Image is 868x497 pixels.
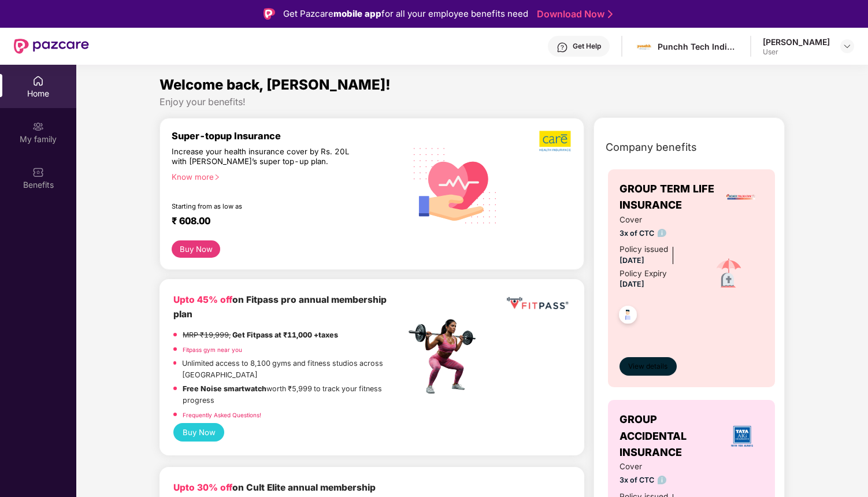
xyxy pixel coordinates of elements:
[537,8,609,20] a: Download Now
[264,8,275,20] img: Logo
[172,240,220,258] button: Buy Now
[658,229,666,238] img: info
[763,36,830,47] div: [PERSON_NAME]
[725,181,756,213] img: insurerLogo
[405,134,505,236] img: svg+xml;base64,PHN2ZyB4bWxucz0iaHR0cDovL3d3dy53My5vcmcvMjAwMC9zdmciIHhtbG5zOnhsaW5rPSJodHRwOi8vd3...
[32,166,44,178] img: svg+xml;base64,PHN2ZyBpZD0iQmVuZWZpdHMiIHhtbG5zPSJodHRwOi8vd3d3LnczLm9yZy8yMDAwL3N2ZyIgd2lkdGg9Ij...
[183,346,242,353] a: Fitpass gym near you
[763,47,830,57] div: User
[505,293,570,314] img: fppp.png
[232,331,338,339] strong: Get Fitpass at ₹11,000 +taxes
[172,202,356,210] div: Starting from as low as
[608,8,613,20] img: Stroke
[183,384,266,393] strong: Free Noise smartwatch
[620,228,694,239] span: 3x of CTC
[14,39,89,54] img: New Pazcare Logo
[557,42,568,53] img: svg+xml;base64,PHN2ZyBpZD0iSGVscC0zMngzMiIgeG1sbnM9Imh0dHA6Ly93d3cudzMub3JnLzIwMDAvc3ZnIiB3aWR0aD...
[173,294,387,319] b: on Fitpass pro annual membership plan
[658,41,739,52] div: Punchh Tech India Pvt Ltd (A PAR Technology Company)
[620,474,694,486] span: 3x of CTC
[620,357,677,376] button: View details
[283,7,528,21] div: Get Pazcare for all your employee benefits need
[172,172,398,180] div: Know more
[172,215,394,229] div: ₹ 608.00
[628,361,667,372] span: View details
[620,280,644,288] span: [DATE]
[709,254,749,294] img: icon
[333,8,381,19] strong: mobile app
[183,383,405,406] p: worth ₹5,999 to track your fitness progress
[620,256,644,265] span: [DATE]
[620,411,720,461] span: GROUP ACCIDENTAL INSURANCE
[214,174,220,180] span: right
[573,42,601,51] div: Get Help
[620,214,694,226] span: Cover
[843,42,852,51] img: svg+xml;base64,PHN2ZyBpZD0iRHJvcGRvd24tMzJ4MzIiIHhtbG5zPSJodHRwOi8vd3d3LnczLm9yZy8yMDAwL3N2ZyIgd2...
[159,96,784,108] div: Enjoy your benefits!
[183,331,231,339] del: MRP ₹19,999,
[726,421,758,452] img: insurerLogo
[183,411,261,418] a: Frequently Asked Questions!
[172,130,405,142] div: Super-topup Insurance
[620,181,718,214] span: GROUP TERM LIFE INSURANCE
[620,268,667,280] div: Policy Expiry
[32,121,44,132] img: svg+xml;base64,PHN2ZyB3aWR0aD0iMjAiIGhlaWdodD0iMjAiIHZpZXdCb3g9IjAgMCAyMCAyMCIgZmlsbD0ibm9uZSIgeG...
[614,302,642,331] img: svg+xml;base64,PHN2ZyB4bWxucz0iaHR0cDovL3d3dy53My5vcmcvMjAwMC9zdmciIHdpZHRoPSI0OC45NDMiIGhlaWdodD...
[405,316,486,397] img: fpp.png
[182,358,405,380] p: Unlimited access to 8,100 gyms and fitness studios across [GEOGRAPHIC_DATA]
[173,482,232,493] b: Upto 30% off
[172,147,355,167] div: Increase your health insurance cover by Rs. 20L with [PERSON_NAME]’s super top-up plan.
[620,461,694,473] span: Cover
[539,130,572,152] img: b5dec4f62d2307b9de63beb79f102df3.png
[173,294,232,305] b: Upto 45% off
[159,76,391,93] span: Welcome back, [PERSON_NAME]!
[32,75,44,87] img: svg+xml;base64,PHN2ZyBpZD0iSG9tZSIgeG1sbnM9Imh0dHA6Ly93d3cudzMub3JnLzIwMDAvc3ZnIiB3aWR0aD0iMjAiIG...
[658,476,666,484] img: info
[620,243,668,255] div: Policy issued
[606,139,697,155] span: Company benefits
[636,38,652,55] img: images.jpg
[173,423,224,442] button: Buy Now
